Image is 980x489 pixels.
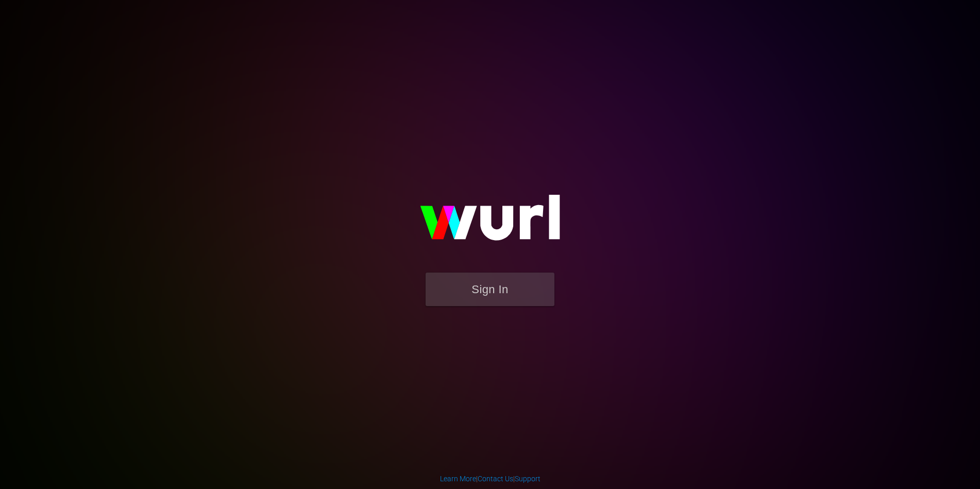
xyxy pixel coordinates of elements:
a: Contact Us [478,475,513,483]
a: Learn More [440,475,476,483]
div: | | [440,474,540,484]
img: wurl-logo-on-black-223613ac3d8ba8fe6dc639794a292ebdb59501304c7dfd60c99c58986ef67473.svg [387,173,593,273]
button: Sign In [426,273,554,306]
a: Support [515,475,540,483]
